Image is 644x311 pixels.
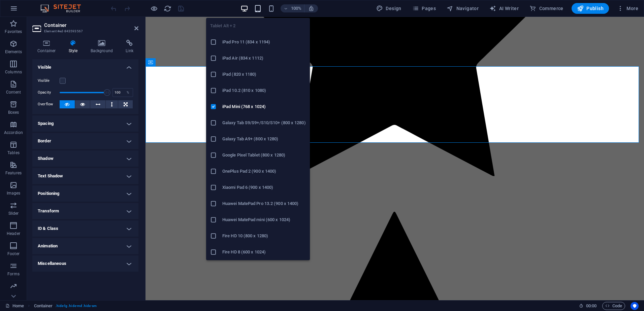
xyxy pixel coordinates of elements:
[222,38,306,46] h6: iPad Pro 11 (834 x 1194)
[374,3,404,14] div: Design (Ctrl+Alt+Y)
[291,4,301,12] h6: 100%
[34,302,53,310] span: Click to select. Double-click to edit
[8,211,19,216] p: Slider
[32,168,138,184] h4: Text Shadow
[222,70,306,78] h6: iPad (820 x 1180)
[44,22,138,28] h2: Container
[8,110,19,115] p: Boxes
[5,302,24,310] a: Click to cancel selection. Double-click to open Pages
[32,255,138,272] h4: Miscellaneous
[222,151,306,159] h6: Google Pixel Tablet (800 x 1280)
[222,135,306,143] h6: Galaxy Tab A9+ (800 x 1280)
[527,3,566,14] button: Commerce
[7,191,21,196] p: Images
[121,40,138,54] h4: Link
[222,216,306,224] h6: Huawei MatePad mini (600 x 1024)
[222,167,306,175] h6: OnePlus Pad 2 (900 x 1400)
[577,5,604,12] span: Publish
[412,5,436,12] span: Pages
[123,89,133,97] div: %
[222,232,306,240] h6: Fire HD 10 (800 x 1280)
[529,5,563,12] span: Commerce
[4,130,23,135] p: Accordion
[222,248,306,256] h6: Fire HD 8 (600 x 1024)
[5,49,22,55] p: Elements
[487,3,521,14] button: AI Writer
[32,150,138,167] h4: Shadow
[32,115,138,132] h4: Spacing
[64,40,86,54] h4: Style
[374,3,404,14] button: Design
[222,183,306,192] h6: Xiaomi Pad 6 (900 x 1400)
[308,5,314,11] i: On resize automatically adjust zoom level to fit chosen device.
[34,302,97,310] nav: breadcrumb
[7,271,20,277] p: Forms
[605,302,622,310] span: Code
[38,77,60,85] label: Visible
[4,291,23,297] p: Marketing
[376,5,401,12] span: Design
[222,103,306,111] h6: iPad Mini (768 x 1024)
[32,133,138,149] h4: Border
[5,170,22,176] p: Features
[38,100,60,108] label: Overflow
[163,4,171,12] button: reload
[5,69,22,75] p: Columns
[447,5,479,12] span: Navigator
[32,59,138,71] h4: Visible
[7,251,20,256] p: Footer
[222,119,306,127] h6: Galaxy Tab S9/S9+/S10/S10+ (800 x 1280)
[617,5,638,12] span: More
[32,238,138,254] h4: Animation
[150,4,158,12] button: Click here to leave preview mode and continue editing
[38,91,60,94] label: Opacity
[489,5,519,12] span: AI Writer
[86,40,121,54] h4: Background
[281,4,304,12] button: 100%
[32,220,138,237] h4: ID & Class
[39,4,89,12] img: Editor Logo
[410,3,439,14] button: Pages
[7,231,20,236] p: Header
[222,54,306,62] h6: iPad Air (834 x 1112)
[579,302,597,310] h6: Session time
[614,3,641,14] button: More
[32,185,138,202] h4: Positioning
[222,200,306,208] h6: Huawei MatePad Pro 13.2 (900 x 1400)
[7,150,20,155] p: Tables
[6,90,21,95] p: Content
[444,3,481,14] button: Navigator
[586,302,597,310] span: 00 00
[5,29,22,34] p: Favorites
[602,302,625,310] button: Code
[591,303,592,308] span: :
[55,302,96,310] span: . hide-lg .hide-md .hide-sm
[164,5,171,12] i: Reload page
[631,302,639,310] button: Usercentrics
[44,28,125,34] h3: Element #ed-843593567
[32,40,64,54] h4: Container
[32,203,138,219] h4: Transform
[222,87,306,95] h6: iPad 10.2 (810 x 1080)
[572,3,609,14] button: Publish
